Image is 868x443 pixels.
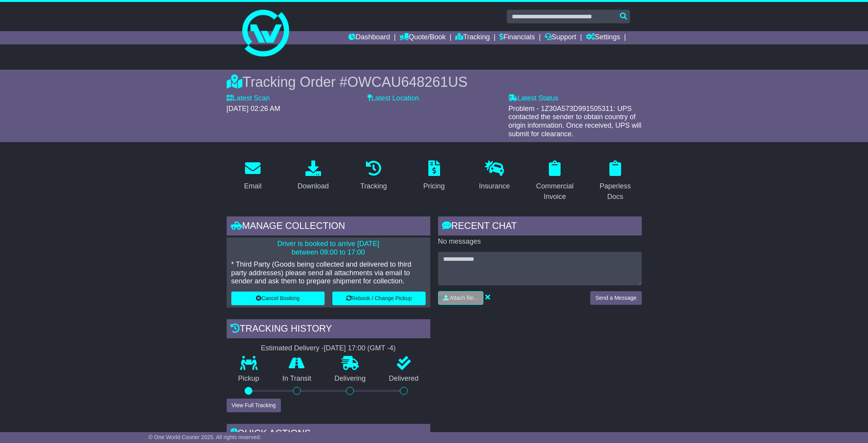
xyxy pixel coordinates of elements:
[227,319,430,340] div: Tracking history
[347,74,467,90] span: OWCAU648261US
[399,31,446,44] a: Quote/Book
[227,216,430,237] div: Manage collection
[298,181,329,192] div: Download
[589,158,642,205] a: Paperless Docs
[271,374,323,383] p: In Transit
[529,158,581,205] a: Commercial Invoice
[545,31,576,44] a: Support
[590,291,641,305] button: Send a Message
[227,399,281,412] button: View Full Tracking
[423,181,445,192] div: Pricing
[438,216,642,237] div: RECENT CHAT
[479,181,510,192] div: Insurance
[594,181,637,202] div: Paperless Docs
[534,181,576,202] div: Commercial Invoice
[293,158,334,194] a: Download
[244,181,261,192] div: Email
[149,434,261,440] span: © One World Courier 2025. All rights reserved.
[418,158,450,194] a: Pricing
[239,158,266,194] a: Email
[455,31,490,44] a: Tracking
[227,74,642,90] div: Tracking Order #
[231,292,325,305] button: Cancel Booking
[508,105,641,138] span: Problem - 1Z30A573D991505311: UPS contacted the sender to obtain country of origin information. O...
[377,374,430,383] p: Delivered
[227,105,280,113] span: [DATE] 02:26 AM
[499,31,535,44] a: Financials
[438,237,642,246] p: No messages
[323,374,378,383] p: Delivering
[508,94,558,103] label: Latest Status
[227,374,271,383] p: Pickup
[231,260,426,286] p: * Third Party (Goods being collected and delivered to third party addresses) please send all atta...
[355,158,392,194] a: Tracking
[348,31,390,44] a: Dashboard
[227,94,270,103] label: Latest Scan
[367,94,419,103] label: Latest Location
[227,344,430,353] div: Estimated Delivery -
[474,158,515,194] a: Insurance
[360,181,387,192] div: Tracking
[324,344,396,353] div: [DATE] 17:00 (GMT -4)
[231,240,426,257] p: Driver is booked to arrive [DATE] between 09:00 to 17:00
[586,31,620,44] a: Settings
[332,292,426,305] button: Rebook / Change Pickup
